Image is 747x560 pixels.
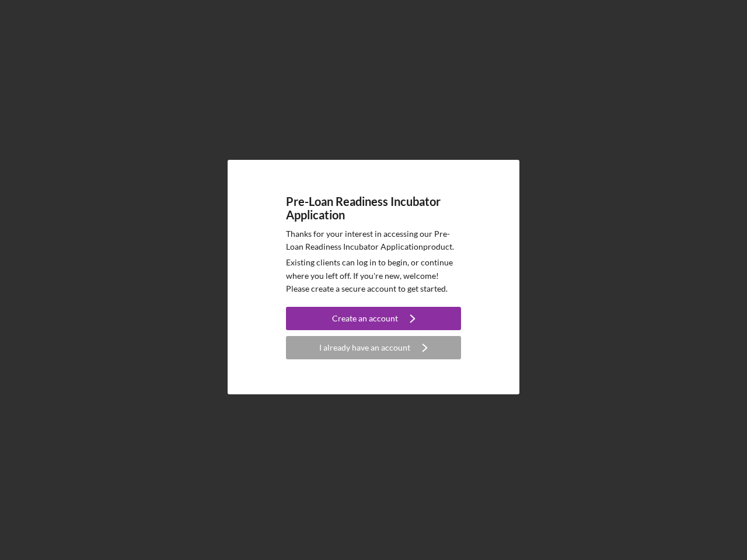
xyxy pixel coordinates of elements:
div: Create an account [332,307,398,330]
p: Existing clients can log in to begin, or continue where you left off. If you're new, welcome! Ple... [286,256,461,295]
a: Create an account [286,307,461,333]
button: Create an account [286,307,461,330]
h4: Pre-Loan Readiness Incubator Application [286,195,461,222]
button: I already have an account [286,336,461,359]
div: I already have an account [319,336,410,359]
p: Thanks for your interest in accessing our Pre-Loan Readiness Incubator Application product. [286,228,461,254]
